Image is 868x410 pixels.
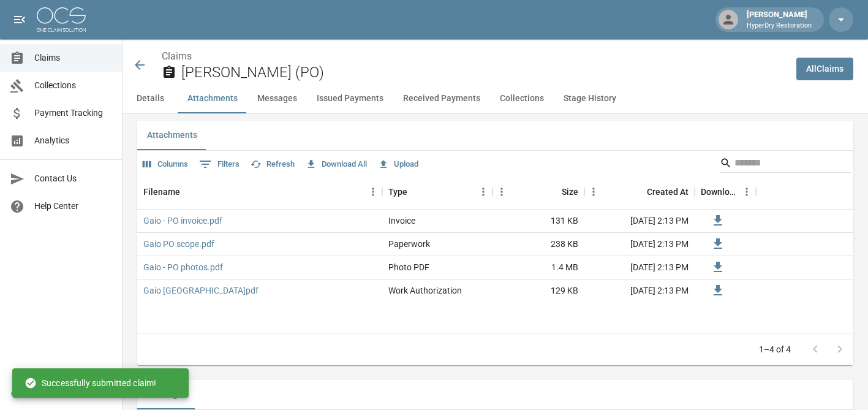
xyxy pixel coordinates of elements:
div: anchor tabs [123,84,868,113]
button: Menu [474,183,492,201]
button: Collections [490,84,554,113]
div: Work Authorization [388,284,462,297]
div: © 2025 One Claim Solution [11,387,111,400]
p: HyperDry Restoration [747,21,812,31]
button: Issued Payments [307,84,393,113]
button: Attachments [178,84,247,113]
div: Size [562,175,578,209]
div: related-list tabs [137,380,853,409]
div: [DATE] 2:13 PM [584,233,695,256]
button: Download All [303,155,370,174]
a: Gaio - PO invoice.pdf [143,214,222,227]
button: Received Payments [393,84,490,113]
a: Gaio PO scope.pdf [143,238,214,250]
div: 131 KB [492,210,584,233]
div: [PERSON_NAME] [742,9,817,31]
button: Menu [738,183,756,201]
h2: [PERSON_NAME] (PO) [181,64,787,82]
div: [DATE] 2:13 PM [584,279,695,303]
div: Download [701,175,738,209]
a: AllClaims [796,58,853,80]
span: Analytics [34,134,112,147]
div: 129 KB [492,279,584,303]
img: ocs-logo-white-transparent.png [37,7,86,32]
button: Upload [375,155,421,174]
nav: breadcrumb [162,49,787,64]
a: Gaio [GEOGRAPHIC_DATA]pdf [143,284,259,297]
div: Type [388,175,407,209]
button: Details [123,84,178,113]
button: Menu [492,183,511,201]
div: Download [695,175,756,209]
div: 1.4 MB [492,256,584,279]
button: Menu [584,183,603,201]
div: [DATE] 2:13 PM [584,210,695,233]
div: Filename [137,175,382,209]
span: Contact Us [34,172,112,185]
div: 238 KB [492,233,584,256]
div: related-list tabs [137,121,853,150]
button: Select columns [140,155,191,174]
button: Attachments [137,121,207,150]
span: Help Center [34,200,112,213]
span: Collections [34,79,112,92]
div: Paperwork [388,238,430,250]
span: Payment Tracking [34,107,112,120]
div: Created At [584,175,695,209]
div: Created At [647,175,689,209]
button: open drawer [7,7,32,32]
div: Photo PDF [388,261,429,273]
div: Type [382,175,492,209]
div: Search [720,153,851,175]
a: Claims [162,50,192,62]
a: Gaio - PO photos.pdf [143,261,223,273]
button: Menu [364,183,382,201]
span: Claims [34,51,112,64]
div: Size [492,175,584,209]
p: 1–4 of 4 [759,343,791,355]
button: Stage History [554,84,626,113]
div: Filename [143,175,180,209]
div: Invoice [388,214,415,227]
button: Refresh [247,155,298,174]
div: [DATE] 2:13 PM [584,256,695,279]
button: Show filters [196,154,243,174]
button: Messages [247,84,307,113]
div: Successfully submitted claim! [25,372,156,394]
